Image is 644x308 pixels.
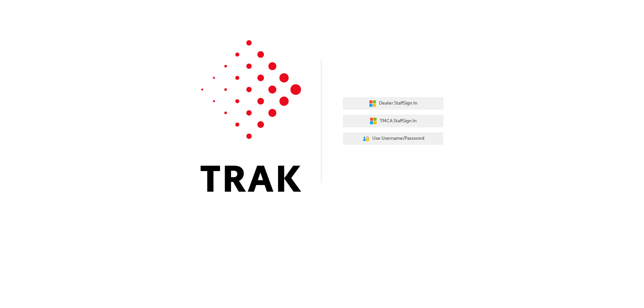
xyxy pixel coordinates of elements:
[343,132,443,145] button: Use Username/Password
[201,40,301,192] img: Trak
[379,100,417,107] span: Dealer Staff Sign In
[343,115,443,127] button: TMCA StaffSign In
[380,117,417,125] span: TMCA Staff Sign In
[372,135,424,142] span: Use Username/Password
[343,97,443,110] button: Dealer StaffSign In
